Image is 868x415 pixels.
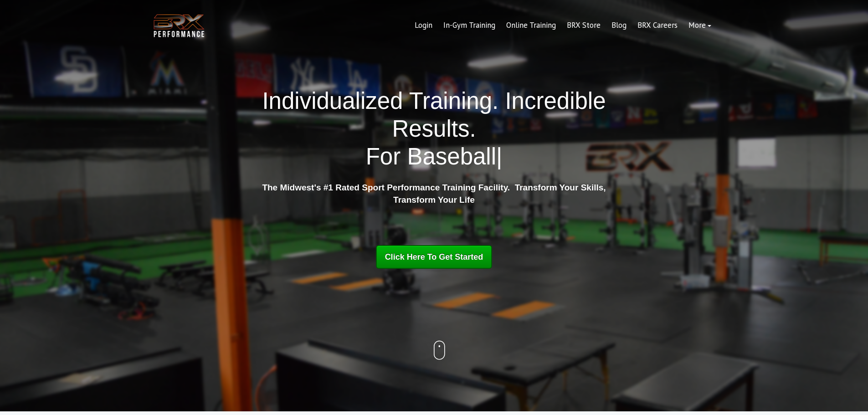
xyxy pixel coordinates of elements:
[438,15,501,36] a: In-Gym Training
[409,15,717,36] div: Navigation Menu
[385,252,483,261] span: Click Here To Get Started
[366,143,496,169] span: For Baseball
[376,245,493,269] a: Click Here To Get Started
[496,143,502,169] span: |
[606,15,632,36] a: Blog
[561,15,606,36] a: BRX Store
[822,371,868,415] iframe: Chat Widget
[501,15,561,36] a: Online Training
[259,87,610,171] h1: Individualized Training. Incredible Results.
[409,15,438,36] a: Login
[683,15,717,36] a: More
[262,183,606,205] strong: The Midwest's #1 Rated Sport Performance Training Facility. Transform Your Skills, Transform Your...
[632,15,683,36] a: BRX Careers
[152,12,206,40] img: BRX Transparent Logo-2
